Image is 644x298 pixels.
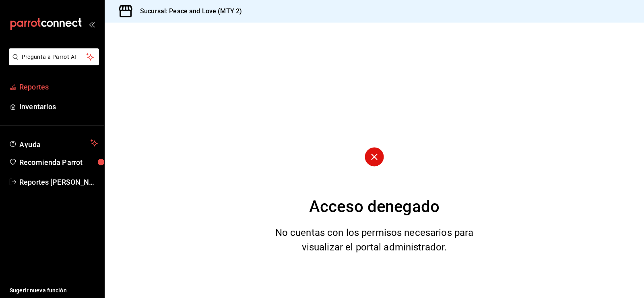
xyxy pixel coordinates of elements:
div: No cuentas con los permisos necesarios para visualizar el portal administrador. [265,225,484,254]
a: Pregunta a Parrot AI [6,58,99,67]
button: open_drawer_menu [89,21,95,27]
h3: Sucursal: Peace and Love (MTY 2) [134,6,242,16]
span: Inventarios [19,101,98,112]
span: Reportes [19,81,98,92]
span: Ayuda [19,138,87,148]
span: Reportes [PERSON_NAME] [PERSON_NAME] [19,177,98,188]
span: Recomienda Parrot [19,157,98,168]
span: Pregunta a Parrot AI [22,53,87,61]
div: Acceso denegado [309,195,440,219]
span: Sugerir nueva función [10,286,98,295]
button: Pregunta a Parrot AI [9,48,99,65]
